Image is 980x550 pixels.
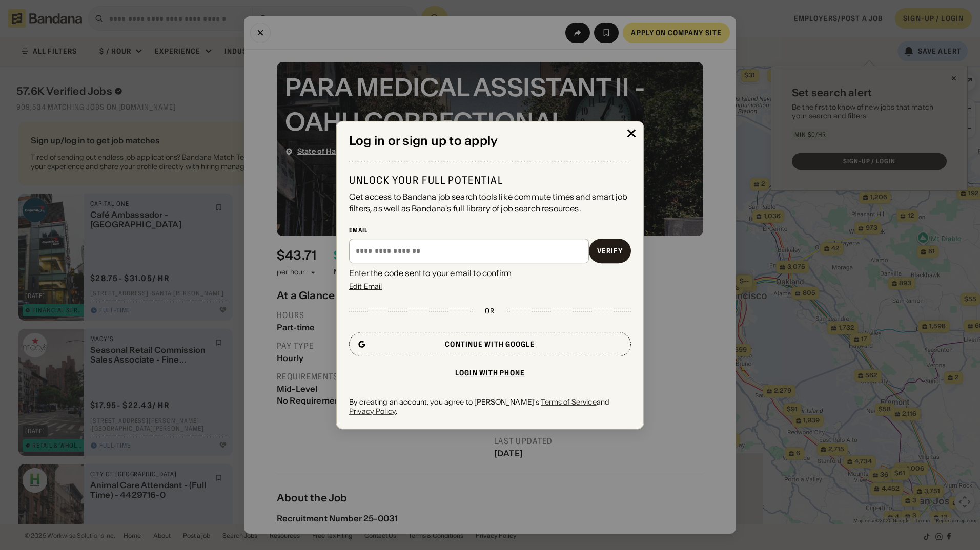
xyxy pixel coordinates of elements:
a: Terms of Service [541,397,596,407]
div: Get access to Bandana job search tools like commute times and smart job filters, as well as Banda... [349,191,631,214]
div: Continue with Google [445,341,535,348]
div: Enter the code sent to your email to confirm [349,267,631,279]
div: Unlock your full potential [349,174,631,187]
div: Log in or sign up to apply [349,134,631,149]
a: Privacy Policy [349,407,396,416]
div: Verify [597,247,623,255]
div: Login with phone [455,369,525,376]
div: By creating an account, you agree to [PERSON_NAME]'s and . [349,397,631,416]
div: Email [349,226,631,235]
div: Edit Email [349,283,382,290]
div: or [485,306,495,315]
